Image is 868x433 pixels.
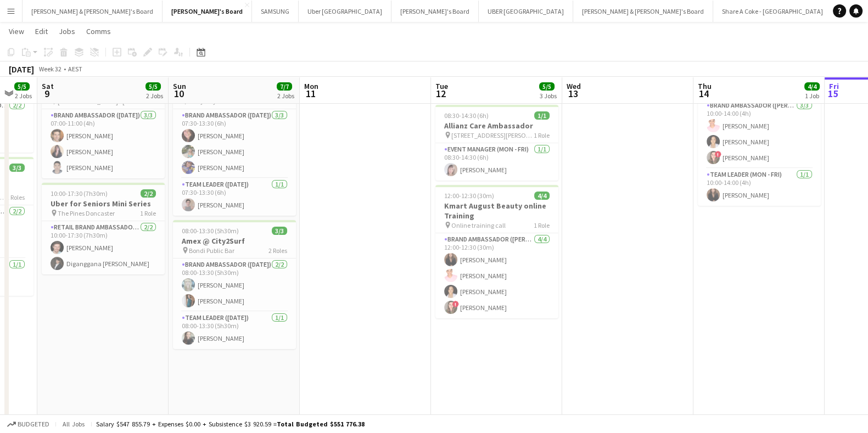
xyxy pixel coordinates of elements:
[540,92,557,100] div: 3 Jobs
[9,64,34,75] div: [DATE]
[5,418,51,430] button: Budgeted
[59,26,75,36] span: Jobs
[565,87,581,100] span: 13
[827,87,839,100] span: 15
[277,92,294,100] div: 2 Jobs
[189,246,234,255] span: Bondi Public Bar
[698,168,821,206] app-card-role: Team Leader (Mon - Fri)1/110:00-14:00 (4h)[PERSON_NAME]
[42,199,165,209] h3: Uber for Seniors Mini Series
[173,109,296,178] app-card-role: Brand Ambassador ([DATE])3/307:30-13:30 (6h)[PERSON_NAME][PERSON_NAME][PERSON_NAME]
[452,301,459,307] span: !
[51,189,108,198] span: 10:00-17:30 (7h30m)
[18,420,49,428] span: Budgeted
[435,81,448,91] span: Tue
[268,246,287,255] span: 2 Roles
[42,183,165,274] app-job-card: 10:00-17:30 (7h30m)2/2Uber for Seniors Mini Series The Pines Doncaster1 RoleRETAIL Brand Ambassad...
[173,312,296,349] app-card-role: Team Leader ([DATE])1/108:00-13:30 (5h30m)[PERSON_NAME]
[182,227,239,235] span: 08:00-13:30 (5h30m)
[140,209,156,217] span: 1 Role
[58,209,115,217] span: The Pines Doncaster
[698,81,712,91] span: Thu
[299,1,391,22] button: Uber [GEOGRAPHIC_DATA]
[96,420,365,428] div: Salary $547 855.79 + Expenses $0.00 + Subsistence $3 920.59 =
[173,81,186,91] span: Sun
[42,81,54,91] span: Sat
[54,24,80,38] a: Jobs
[534,192,550,200] span: 4/4
[451,131,534,139] span: [STREET_ADDRESS][PERSON_NAME]
[36,65,64,73] span: Week 32
[698,99,821,168] app-card-role: Brand Ambassador ([PERSON_NAME])3/310:00-14:00 (4h)[PERSON_NAME][PERSON_NAME]![PERSON_NAME]
[35,26,48,36] span: Edit
[444,192,494,200] span: 12:00-12:30 (30m)
[173,61,296,216] app-job-card: 07:30-13:30 (6h)4/4P.E. Nation @ Glory Days (New Moon) Glory Days - Bondi Pavilion2 RolesBrand Am...
[6,193,25,201] span: 2 Roles
[277,420,365,428] span: Total Budgeted $551 776.38
[435,233,558,318] app-card-role: Brand Ambassador ([PERSON_NAME])4/412:00-12:30 (30m)[PERSON_NAME][PERSON_NAME][PERSON_NAME]![PERS...
[4,24,29,38] a: View
[434,87,448,100] span: 12
[40,87,54,100] span: 9
[304,81,318,91] span: Mon
[60,420,87,428] span: All jobs
[539,82,555,91] span: 5/5
[42,61,165,178] app-job-card: 07:00-11:00 (4h)3/3Uber Dine Out - [GEOGRAPHIC_DATA] [GEOGRAPHIC_DATA] - [GEOGRAPHIC_DATA]1 RoleB...
[435,143,558,181] app-card-role: Event Manager (Mon - Fri)1/108:30-14:30 (6h)[PERSON_NAME]
[252,1,299,22] button: SAMSUNG
[573,1,713,22] button: [PERSON_NAME] & [PERSON_NAME]'s Board
[715,151,721,158] span: !
[804,82,820,91] span: 4/4
[435,185,558,318] app-job-card: 12:00-12:30 (30m)4/4Kmart August Beauty online Training Online training call1 RoleBrand Ambassado...
[272,227,287,235] span: 3/3
[435,121,558,131] h3: Allianz Care Ambassador
[173,178,296,216] app-card-role: Team Leader ([DATE])1/107:30-13:30 (6h)[PERSON_NAME]
[9,26,24,36] span: View
[303,87,318,100] span: 11
[479,1,573,22] button: UBER [GEOGRAPHIC_DATA]
[435,201,558,221] h3: Kmart August Beauty online Training
[698,61,821,206] app-job-card: 10:00-14:00 (4h)4/4Kmart August Beauty Rainbow Studios - [GEOGRAPHIC_DATA]2 RolesBrand Ambassador...
[141,189,156,198] span: 2/2
[173,220,296,349] app-job-card: 08:00-13:30 (5h30m)3/3Amex @ City2Surf Bondi Public Bar2 RolesBrand Ambassador ([DATE])2/208:00-1...
[14,82,30,91] span: 5/5
[277,82,292,91] span: 7/7
[23,1,163,22] button: [PERSON_NAME] & [PERSON_NAME]'s Board
[444,111,489,120] span: 08:30-14:30 (6h)
[68,65,82,73] div: AEST
[171,87,186,100] span: 10
[805,92,819,100] div: 1 Job
[42,221,165,274] app-card-role: RETAIL Brand Ambassador ([DATE])2/210:00-17:30 (7h30m)[PERSON_NAME]Diganggana [PERSON_NAME]
[173,236,296,246] h3: Amex @ City2Surf
[391,1,479,22] button: [PERSON_NAME]'s Board
[534,111,550,120] span: 1/1
[86,26,111,36] span: Comms
[173,258,296,312] app-card-role: Brand Ambassador ([DATE])2/208:00-13:30 (5h30m)[PERSON_NAME][PERSON_NAME]
[9,164,25,172] span: 3/3
[145,82,161,91] span: 5/5
[15,92,32,100] div: 2 Jobs
[713,1,832,22] button: Share A Coke - [GEOGRAPHIC_DATA]
[696,87,712,100] span: 14
[451,221,506,229] span: Online training call
[534,221,550,229] span: 1 Role
[567,81,581,91] span: Wed
[42,109,165,178] app-card-role: Brand Ambassador ([DATE])3/307:00-11:00 (4h)[PERSON_NAME][PERSON_NAME][PERSON_NAME]
[146,92,163,100] div: 2 Jobs
[435,105,558,181] app-job-card: 08:30-14:30 (6h)1/1Allianz Care Ambassador [STREET_ADDRESS][PERSON_NAME]1 RoleEvent Manager (Mon ...
[163,1,252,22] button: [PERSON_NAME]'s Board
[31,24,52,38] a: Edit
[829,81,839,91] span: Fri
[82,24,115,38] a: Comms
[534,131,550,139] span: 1 Role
